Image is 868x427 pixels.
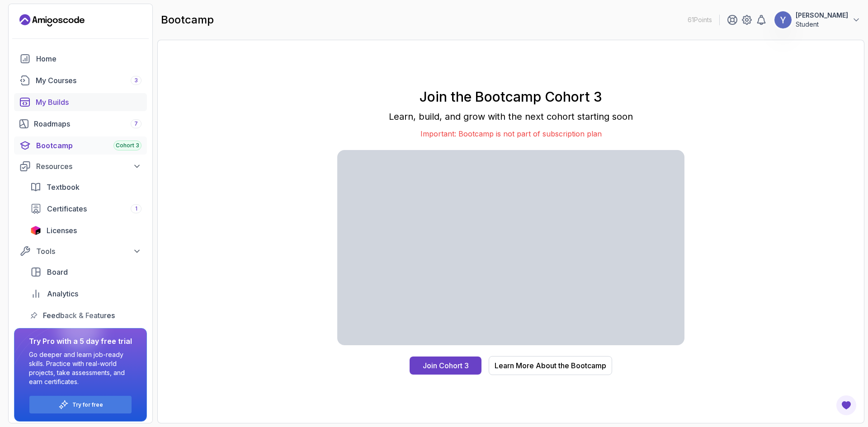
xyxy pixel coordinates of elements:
a: roadmaps [14,115,147,133]
div: Learn More About the Bootcamp [495,360,606,371]
a: courses [14,71,147,89]
span: Licenses [47,225,77,236]
button: user profile image[PERSON_NAME]Student [774,11,861,29]
div: Bootcamp [36,140,142,151]
span: 7 [134,120,138,127]
div: My Builds [36,97,142,108]
span: 3 [134,77,138,84]
a: builds [14,93,147,111]
p: [PERSON_NAME] [796,11,848,20]
span: Feedback & Features [43,310,115,321]
a: licenses [25,221,147,239]
p: Student [796,20,848,29]
span: Textbook [47,182,80,192]
span: Board [47,267,68,277]
div: Join Cohort 3 [423,360,469,371]
h1: Join the Bootcamp Cohort 3 [337,89,684,105]
p: 61 Points [688,15,712,24]
a: bootcamp [14,136,147,155]
button: Open Feedback Button [835,394,857,416]
div: My Courses [36,75,142,86]
span: Analytics [47,288,78,299]
button: Learn More About the Bootcamp [489,356,612,375]
button: Resources [14,158,147,174]
div: Home [36,53,142,64]
a: feedback [25,306,147,324]
a: Landing page [19,13,85,28]
div: Tools [36,246,142,257]
button: Tools [14,243,147,259]
span: 1 [135,205,137,212]
button: Try for free [29,395,132,414]
a: certificates [25,200,147,218]
p: Learn, build, and grow with the next cohort starting soon [337,110,684,123]
a: analytics [25,285,147,303]
div: Roadmaps [34,118,142,129]
span: Certificates [47,203,87,214]
button: Join Cohort 3 [410,357,481,375]
a: Try for free [72,401,103,408]
img: jetbrains icon [30,226,41,235]
a: home [14,50,147,68]
span: Cohort 3 [116,142,139,149]
h2: bootcamp [161,13,214,27]
p: Go deeper and learn job-ready skills. Practice with real-world projects, take assessments, and ea... [29,350,132,386]
div: Resources [36,161,142,172]
a: textbook [25,178,147,196]
a: board [25,263,147,281]
img: user profile image [774,11,792,28]
p: Important: Bootcamp is not part of subscription plan [337,128,684,139]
